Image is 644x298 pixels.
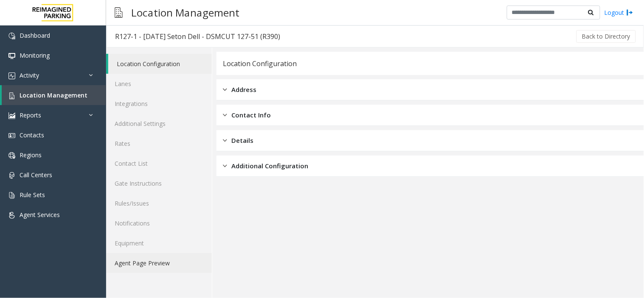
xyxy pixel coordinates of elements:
[20,211,60,219] span: Agent Services
[8,212,15,219] img: 'icon'
[8,92,15,99] img: 'icon'
[106,193,212,213] a: Rules/Issues
[223,161,227,171] img: closed
[231,161,308,171] span: Additional Configuration
[8,112,15,119] img: 'icon'
[106,153,212,173] a: Contact List
[231,85,256,95] span: Address
[223,58,297,69] div: Location Configuration
[108,54,212,74] a: Location Configuration
[106,74,212,94] a: Lanes
[106,233,212,253] a: Equipment
[223,85,227,95] img: closed
[605,8,633,17] a: Logout
[106,134,212,153] a: Rates
[20,91,87,99] span: Location Management
[8,172,15,179] img: 'icon'
[2,85,106,105] a: Location Management
[127,2,244,23] h3: Location Management
[115,31,280,42] div: R127-1 - [DATE] Seton Dell - DSMCUT 127-51 (R390)
[115,2,123,23] img: pageIcon
[20,31,50,39] span: Dashboard
[231,110,271,120] span: Contact Info
[106,213,212,233] a: Notifications
[8,132,15,139] img: 'icon'
[106,253,212,273] a: Agent Page Preview
[8,33,15,39] img: 'icon'
[106,173,212,193] a: Gate Instructions
[223,136,227,145] img: closed
[8,72,15,79] img: 'icon'
[223,110,227,120] img: closed
[106,94,212,114] a: Integrations
[627,8,633,17] img: logout
[20,71,39,79] span: Activity
[8,192,15,199] img: 'icon'
[20,131,44,139] span: Contacts
[8,152,15,159] img: 'icon'
[20,51,50,59] span: Monitoring
[577,30,636,43] button: Back to Directory
[231,136,253,145] span: Details
[106,114,212,134] a: Additional Settings
[8,53,15,59] img: 'icon'
[20,151,42,159] span: Regions
[20,191,45,199] span: Rule Sets
[20,171,52,179] span: Call Centers
[20,111,41,119] span: Reports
